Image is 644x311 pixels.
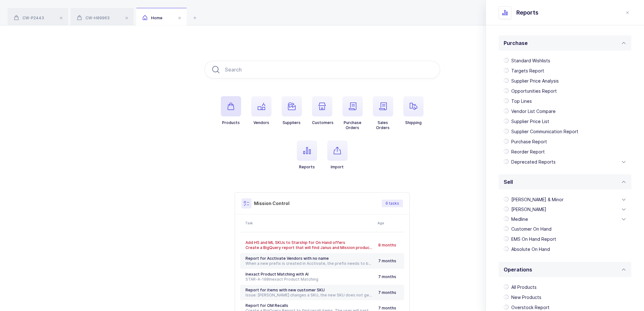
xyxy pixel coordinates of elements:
[378,306,396,310] span: 7 months
[251,96,271,125] button: Vendors
[501,106,629,116] div: Vendor List Compare
[327,140,348,170] button: Import
[501,127,629,137] div: Supplier Communication Report
[501,116,629,127] div: Supplier Price List
[342,96,363,130] button: PurchaseOrders
[501,195,629,205] div: [PERSON_NAME] & Minor
[501,157,629,167] div: Deprecated Reports
[245,288,325,292] span: Report for items with new customer SKU
[501,234,629,244] div: EMS On Hand Report
[501,76,629,86] div: Supplier Price Analysis
[501,204,629,215] div: [PERSON_NAME]
[77,16,110,20] span: CW-H09963
[499,190,631,259] div: Sell
[378,221,402,226] div: Age
[624,9,631,16] button: close drawer
[501,214,629,224] div: Medline
[499,51,631,172] div: Purchase
[501,56,629,66] div: Standard Wishlists
[204,61,440,78] input: Search
[378,290,396,295] span: 7 months
[254,200,290,207] h3: Mission Control
[14,16,44,20] span: CW-P2443
[245,240,345,245] span: Add HS and ML SKUs to Starship for On Hand offers
[245,245,373,250] div: Create a BigQuery report that will find Janus and Mission products that do not have a HS or ML SK...
[282,96,302,125] button: Suppliers
[501,244,629,254] div: Absolute On Hand
[499,262,631,277] div: Operations
[245,272,309,277] span: Inexact Product Matching with AI
[373,96,393,130] button: SalesOrders
[245,277,373,282] div: Inexact Product Matching
[245,303,288,308] span: Report for OM Recalls
[501,282,629,292] div: All Products
[143,16,163,20] span: Home
[245,261,373,266] div: When a new prefix is created in Acctivate, the prefix needs to be merged with an existing vendor ...
[501,137,629,147] div: Purchase Report
[386,201,399,206] span: 6 tasks
[245,256,329,261] span: Report for Acctivate Vendors with no name
[499,35,631,51] div: Purchase
[297,140,317,170] button: Reports
[501,86,629,96] div: Opportunities Report
[499,174,631,190] div: Sell
[245,293,373,298] div: Issue: [PERSON_NAME] changes a SKU, the new SKU does not get matched to the Janus product as it's...
[403,96,424,125] button: Shipping
[312,96,334,125] button: Customers
[221,96,241,125] button: Products
[501,147,629,157] div: Reorder Report
[245,277,269,282] a: STAR-A-198
[501,292,629,302] div: New Products
[501,66,629,76] div: Targets Report
[516,9,539,16] span: Reports
[501,224,629,234] div: Customer On Hand
[378,243,396,247] span: 8 months
[378,274,396,279] span: 7 months
[501,96,629,106] div: Top Lines
[245,221,374,226] div: Task
[378,258,396,263] span: 7 months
